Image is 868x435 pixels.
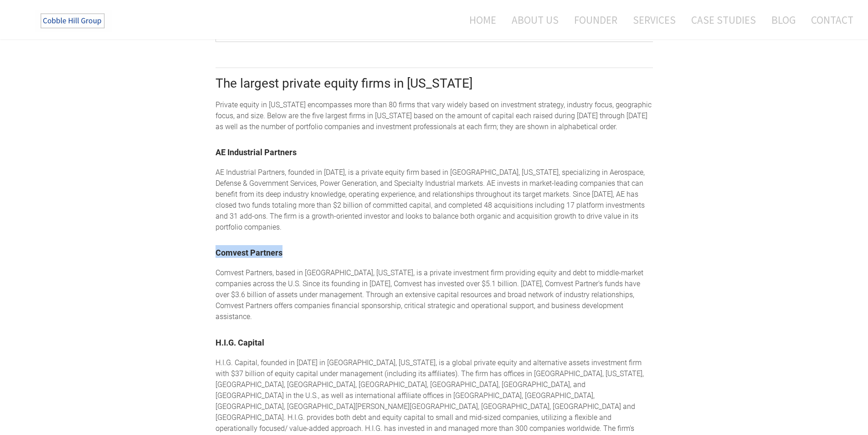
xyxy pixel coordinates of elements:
h2: The largest private equity firms in [US_STATE] [216,77,653,90]
div: AE Industrial Partners, founded in [DATE], is a private equity firm based in [GEOGRAPHIC_DATA], [... [216,167,653,233]
div: ​Comvest Partners, based in [GEOGRAPHIC_DATA], [US_STATE], is a private investment firm providing... [216,267,653,322]
a: H.I.G. Capital [216,338,264,347]
a: About Us [505,8,565,32]
a: Services [626,8,683,32]
a: AE Industrial Partners [216,147,297,157]
a: Blog [765,8,802,32]
div: Private equity in [US_STATE] encompasses more than 80 firms that vary widely based on investment ... [216,100,653,132]
a: Contact [804,8,853,32]
a: Home [456,8,503,32]
a: Founder [567,8,624,32]
a: Case Studies [684,8,763,32]
a: Comvest Partners [216,248,282,257]
img: The Cobble Hill Group LLC [35,10,112,32]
